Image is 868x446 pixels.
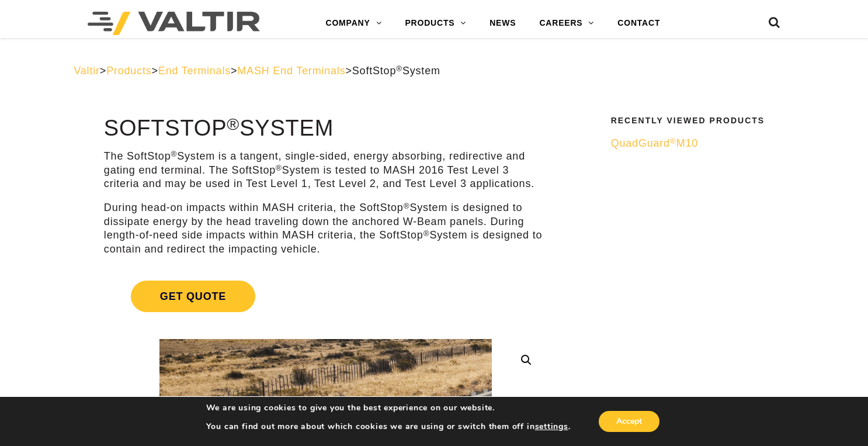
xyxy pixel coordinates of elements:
[104,201,547,256] p: During head-on impacts within MASH criteria, the SoftStop System is designed to dissipate energy ...
[104,150,547,191] p: The SoftStop System is a tangent, single-sided, energy absorbing, redirective and gating end term...
[393,12,478,35] a: PRODUCTS
[88,12,260,35] img: Valtir
[106,65,151,77] a: Products
[276,164,282,172] sup: ®
[611,137,698,149] span: QuadGuard M10
[206,403,571,413] p: We are using cookies to give you the best experience on our website.
[423,229,430,238] sup: ®
[478,12,527,35] a: NEWS
[670,137,676,146] sup: ®
[606,12,672,35] a: CONTACT
[131,281,255,312] span: Get Quote
[237,65,345,77] a: MASH End Terminals
[404,202,410,210] sup: ®
[535,421,568,432] button: settings
[352,65,440,77] span: SoftStop System
[158,65,231,77] a: End Terminals
[74,65,99,77] a: Valtir
[611,137,787,150] a: QuadGuard®M10
[314,12,393,35] a: COMPANY
[104,116,547,141] h1: SoftStop System
[171,150,178,158] sup: ®
[104,267,547,326] a: Get Quote
[227,115,239,133] sup: ®
[74,64,794,78] div: > > > >
[599,411,659,432] button: Accept
[206,421,571,432] p: You can find out more about which cookies we are using or switch them off in .
[396,64,402,73] sup: ®
[527,12,606,35] a: CAREERS
[611,116,787,125] h2: Recently Viewed Products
